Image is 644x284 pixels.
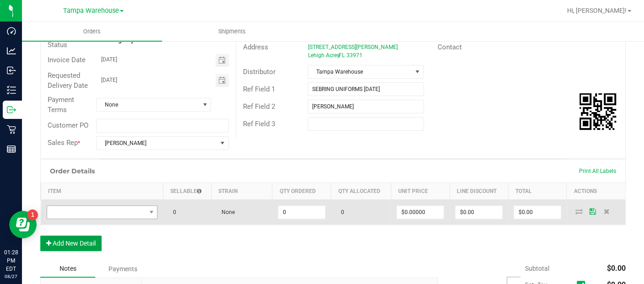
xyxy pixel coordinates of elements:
[97,98,199,111] span: None
[243,102,275,111] span: Ref Field 2
[272,182,331,199] th: Qty Ordered
[567,7,627,14] span: Hi, [PERSON_NAME]!
[607,264,626,273] span: $0.00
[579,93,616,130] img: Scan me!
[96,36,149,43] strong: Awaiting Payment
[7,66,16,75] inline-svg: Inbound
[97,137,216,150] span: [PERSON_NAME]
[7,46,16,55] inline-svg: Analytics
[63,7,119,15] span: Tampa Warehouse
[7,86,16,95] inline-svg: Inventory
[48,71,88,90] span: Requested Delivery Date
[308,44,397,50] span: [STREET_ADDRESS][PERSON_NAME]
[567,182,625,199] th: Actions
[331,182,391,199] th: Qty Allocated
[163,182,211,199] th: Sellable
[586,209,600,214] span: Save Order Detail
[9,211,37,238] iframe: Resource center
[7,105,16,114] inline-svg: Outbound
[346,52,362,59] span: 33971
[391,182,449,199] th: Unit Price
[48,139,78,147] span: Sales Rep
[243,68,276,76] span: Distributor
[4,248,18,273] p: 01:28 PM EDT
[397,206,444,219] input: 0
[162,22,302,41] a: Shipments
[438,43,462,51] span: Contact
[95,261,150,277] div: Payments
[217,209,235,215] span: None
[168,209,176,215] span: 0
[308,65,411,78] span: Tampa Warehouse
[455,206,502,219] input: 0
[48,96,74,114] span: Payment Terms
[216,74,229,87] span: Toggle calendar
[243,43,268,51] span: Address
[308,52,339,59] span: Lehigh Acres
[27,209,38,220] iframe: Resource center unread badge
[41,182,163,199] th: Item
[243,85,275,93] span: Ref Field 1
[579,93,616,130] qrcode: 11856380
[525,265,549,272] span: Subtotal
[338,52,344,59] span: FL
[40,236,102,251] button: Add New Detail
[243,120,275,128] span: Ref Field 3
[50,167,95,175] h1: Order Details
[71,27,113,36] span: Orders
[514,206,561,219] input: 0
[48,121,88,129] span: Customer PO
[579,168,616,174] span: Print All Labels
[40,260,95,278] div: Notes
[7,145,16,154] inline-svg: Reports
[7,27,16,36] inline-svg: Dashboard
[216,54,229,67] span: Toggle calendar
[48,56,86,64] span: Invoice Date
[4,273,18,280] p: 08/27
[600,209,613,214] span: Delete Order Detail
[336,209,344,215] span: 0
[22,22,162,41] a: Orders
[278,206,325,219] input: 0
[211,182,272,199] th: Strain
[449,182,508,199] th: Line Discount
[337,52,338,59] span: ,
[7,125,16,134] inline-svg: Retail
[47,205,158,219] span: NO DATA FOUND
[206,27,258,36] span: Shipments
[508,182,567,199] th: Total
